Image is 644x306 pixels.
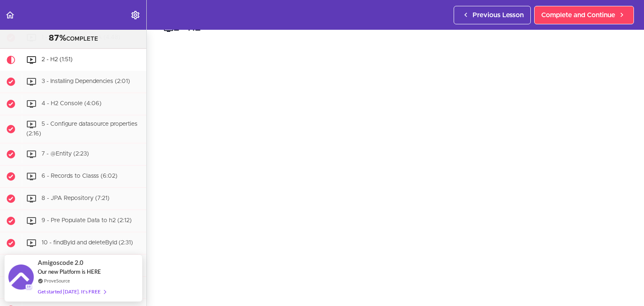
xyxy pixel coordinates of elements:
span: 6 - Records to Classs (6:02) [42,173,117,179]
span: 5 - Configure datasource properties (2:16) [26,122,138,137]
span: 7 - @Entity (2:23) [42,151,89,157]
svg: Back to course curriculum [5,10,15,20]
span: 87% [49,34,66,42]
span: 2 - H2 (1:51) [42,57,73,63]
span: 8 - JPA Repository (7:21) [42,195,109,201]
span: 4 - H2 Console (4:06) [42,101,101,107]
div: Get started [DATE]. It's FREE [38,287,106,296]
span: 10 - findById and deleteById (2:31) [42,240,133,246]
span: Complete and Continue [541,10,615,20]
a: Complete and Continue [534,6,634,24]
svg: Settings Menu [130,10,140,20]
img: provesource social proof notification image [8,265,34,292]
div: COMPLETE [10,33,136,44]
span: Our new Platform is HERE [38,268,101,275]
span: Previous Lesson [473,10,524,20]
span: 9 - Pre Populate Data to h2 (2:12) [42,218,132,223]
a: ProveSource [44,277,70,284]
span: 3 - Installing Dependencies (2:01) [42,79,130,85]
span: Amigoscode 2.0 [38,258,83,267]
a: Previous Lesson [454,6,531,24]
